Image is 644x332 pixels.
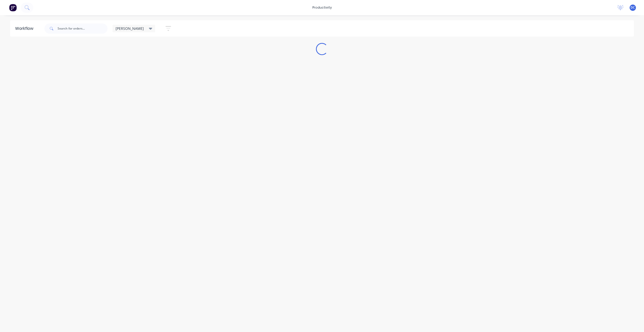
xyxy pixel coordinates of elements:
span: [PERSON_NAME] [116,26,144,31]
div: Workflow [15,26,36,32]
input: Search for orders... [58,23,108,34]
span: DC [631,5,635,10]
div: productivity [310,4,334,11]
img: Factory [9,4,17,11]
